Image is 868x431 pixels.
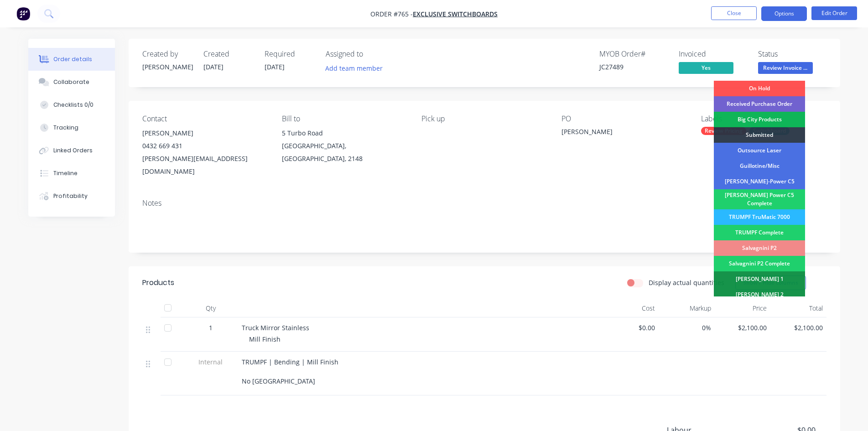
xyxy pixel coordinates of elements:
[711,6,757,20] button: Close
[53,78,89,86] div: Collaborate
[326,62,388,74] button: Add team member
[53,169,78,177] div: Timeline
[770,299,826,317] div: Total
[421,114,546,123] div: Pick up
[142,127,267,178] div: [PERSON_NAME]0432 669 431[PERSON_NAME][EMAIL_ADDRESS][DOMAIN_NAME]
[28,93,115,116] button: Checklists 0/0
[282,127,407,165] div: 5 Turbo Road[GEOGRAPHIC_DATA], [GEOGRAPHIC_DATA], 2148
[265,62,285,71] span: [DATE]
[679,62,733,73] span: Yes
[28,185,115,208] button: Profitability
[561,127,676,140] div: [PERSON_NAME]
[761,6,807,21] button: Options
[326,50,417,58] div: Assigned to
[249,335,281,343] span: Mill Finish
[282,140,407,165] div: [GEOGRAPHIC_DATA], [GEOGRAPHIC_DATA], 2148
[142,114,267,123] div: Contact
[662,323,711,332] span: 0%
[659,299,715,317] div: Markup
[203,62,223,71] span: [DATE]
[811,6,857,20] button: Edit Order
[142,152,267,178] div: [PERSON_NAME][EMAIL_ADDRESS][DOMAIN_NAME]
[758,62,813,73] span: Review Invoice ...
[714,127,805,143] div: Submitted
[53,124,78,132] div: Tracking
[603,299,659,317] div: Cost
[599,62,668,72] div: JC27489
[142,277,174,288] div: Products
[599,50,668,58] div: MYOB Order #
[282,127,407,140] div: 5 Turbo Road
[203,50,254,58] div: Created
[242,358,338,385] span: TRUMPF | Bending | Mill Finish No [GEOGRAPHIC_DATA]
[320,62,387,74] button: Add team member
[561,114,686,123] div: PO
[142,199,826,208] div: Notes
[758,62,813,76] button: Review Invoice ...
[715,299,771,317] div: Price
[142,140,267,152] div: 0432 669 431
[714,209,805,225] div: TRUMPF TruMatic 7000
[774,323,823,332] span: $2,100.00
[714,225,805,240] div: TRUMPF Complete
[142,62,192,72] div: [PERSON_NAME]
[28,162,115,185] button: Timeline
[28,116,115,139] button: Tracking
[758,50,826,58] div: Status
[53,146,93,155] div: Linked Orders
[714,112,805,127] div: Big City Products
[714,174,805,189] div: [PERSON_NAME]-Power C5
[242,323,309,332] span: Truck Mirror Stainless
[714,158,805,174] div: Guillotine/Misc
[679,50,747,58] div: Invoiced
[142,50,192,58] div: Created by
[370,10,413,18] span: Order #765 -
[718,323,767,332] span: $2,100.00
[142,127,267,140] div: [PERSON_NAME]
[714,81,805,96] div: On Hold
[714,256,805,271] div: Salvagnini P2 Complete
[16,7,30,21] img: Factory
[28,71,115,93] button: Collaborate
[53,192,88,200] div: Profitability
[714,143,805,158] div: Outsource Laser
[649,278,724,287] label: Display actual quantities
[714,189,805,209] div: [PERSON_NAME] Power C5 Complete
[28,48,115,71] button: Order details
[53,55,92,63] div: Order details
[714,240,805,256] div: Salvagnini P2
[183,299,238,317] div: Qty
[701,114,826,123] div: Labels
[701,127,746,135] div: Review Pricing
[714,271,805,287] div: [PERSON_NAME] 1
[53,101,94,109] div: Checklists 0/0
[413,10,498,18] a: Exclusive Switchboards
[265,50,315,58] div: Required
[28,139,115,162] button: Linked Orders
[187,357,234,367] span: Internal
[714,96,805,112] div: Received Purchase Order
[282,114,407,123] div: Bill to
[607,323,655,332] span: $0.00
[209,323,213,332] span: 1
[714,287,805,302] div: [PERSON_NAME] 2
